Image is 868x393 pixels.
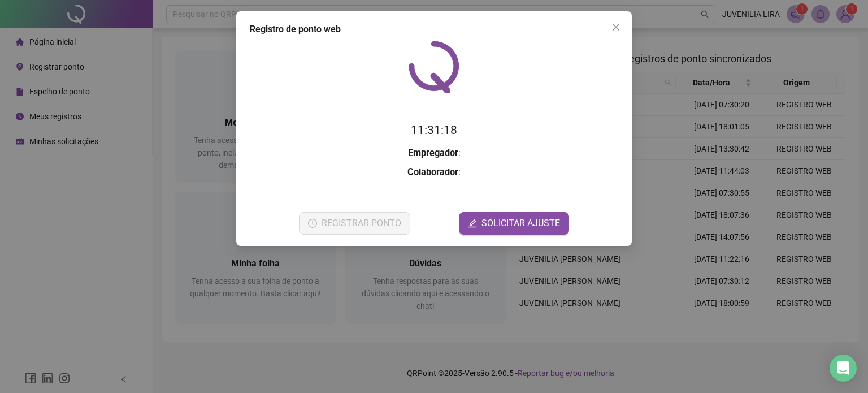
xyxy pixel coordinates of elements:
div: Registro de ponto web [250,23,618,36]
time: 11:31:18 [411,123,457,137]
div: Open Intercom Messenger [830,355,857,382]
span: edit [468,219,477,228]
span: close [611,23,620,32]
h3: : [250,146,618,161]
span: SOLICITAR AJUSTE [481,217,560,230]
button: REGISTRAR PONTO [299,212,410,235]
strong: Empregador [408,148,458,158]
h3: : [250,165,618,180]
strong: Colaborador [407,167,458,178]
button: Close [607,18,625,36]
button: editSOLICITAR AJUSTE [459,212,569,235]
img: QRPoint [409,41,459,93]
